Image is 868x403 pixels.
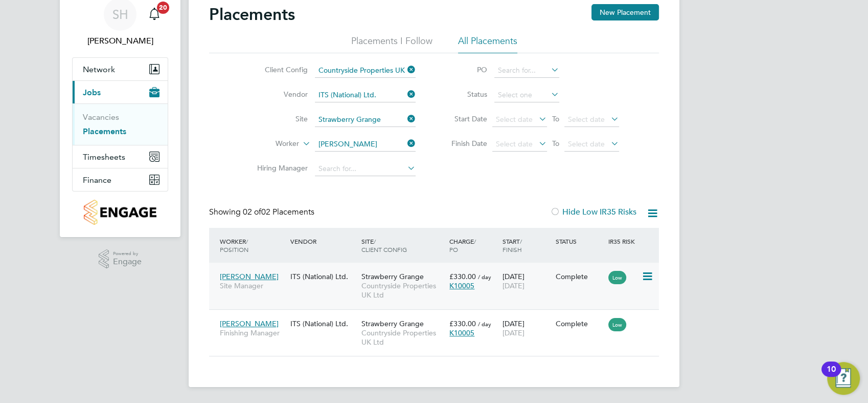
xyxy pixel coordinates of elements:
[496,115,533,124] span: Select date
[449,281,474,290] span: K10005
[827,369,836,383] div: 10
[288,267,358,286] div: ITS (National) Ltd.
[478,320,491,328] span: / day
[361,272,423,281] span: Strawberry Grange
[315,162,416,176] input: Search for...
[361,328,444,347] span: Countryside Properties UK Ltd
[72,200,168,225] a: Go to home page
[556,319,604,328] div: Complete
[217,313,659,322] a: [PERSON_NAME]Finishing ManagerITS (National) Ltd.Strawberry GrangeCountryside Properties UK Ltd£3...
[288,232,358,250] div: Vendor
[83,175,111,185] span: Finance
[568,115,605,124] span: Select date
[315,113,416,127] input: Search for...
[447,232,500,259] div: Charge
[502,281,524,290] span: [DATE]
[502,237,522,253] span: / Finish
[249,90,308,99] label: Vendor
[502,328,524,337] span: [DATE]
[83,65,115,74] span: Network
[112,8,128,21] span: SH
[249,65,308,74] label: Client Config
[240,139,299,149] label: Worker
[361,319,423,328] span: Strawberry Grange
[441,139,487,148] label: Finish Date
[351,35,432,53] li: Placements I Follow
[83,88,101,97] span: Jobs
[72,35,168,47] span: Simon Howarth
[217,232,288,259] div: Worker
[553,232,606,250] div: Status
[84,200,156,225] img: countryside-properties-logo-retina.png
[113,258,142,266] span: Engage
[608,271,626,284] span: Low
[157,2,169,14] span: 20
[361,281,444,300] span: Countryside Properties UK Ltd
[556,272,604,281] div: Complete
[606,232,641,250] div: IR35 Risk
[478,273,491,281] span: / day
[441,114,487,123] label: Start Date
[500,267,553,295] div: [DATE]
[73,103,168,145] div: Jobs
[358,232,447,259] div: Site
[83,152,125,162] span: Timesheets
[220,319,279,328] span: [PERSON_NAME]
[496,139,533,149] span: Select date
[500,232,553,259] div: Start
[249,163,308,173] label: Hiring Manager
[549,112,562,125] span: To
[217,266,659,275] a: [PERSON_NAME]Site ManagerITS (National) Ltd.Strawberry GrangeCountryside Properties UK Ltd£330.00...
[494,88,559,102] input: Select one
[83,126,126,136] a: Placements
[441,65,487,74] label: PO
[449,237,476,253] span: / PO
[73,58,168,80] button: Network
[500,314,553,343] div: [DATE]
[83,112,119,122] a: Vacancies
[220,281,285,290] span: Site Manager
[99,249,142,269] a: Powered byEngage
[449,272,476,281] span: £330.00
[220,328,285,337] span: Finishing Manager
[441,90,487,99] label: Status
[315,137,416,152] input: Search for...
[73,168,168,191] button: Finance
[249,114,308,123] label: Site
[73,145,168,168] button: Timesheets
[113,249,142,258] span: Powered by
[608,318,626,331] span: Low
[315,63,416,78] input: Search for...
[315,88,416,102] input: Search for...
[568,139,605,149] span: Select date
[827,362,860,395] button: Open Resource Center, 10 new notifications
[220,272,279,281] span: [PERSON_NAME]
[550,207,636,217] label: Hide Low IR35 Risks
[243,207,261,217] span: 02 of
[591,4,659,20] button: New Placement
[549,137,562,150] span: To
[209,207,316,218] div: Showing
[220,237,248,253] span: / Position
[361,237,406,253] span: / Client Config
[458,35,517,53] li: All Placements
[73,81,168,103] button: Jobs
[243,207,314,217] span: 02 Placements
[209,4,295,25] h2: Placements
[449,328,474,337] span: K10005
[449,319,476,328] span: £330.00
[494,63,559,78] input: Search for...
[288,314,358,333] div: ITS (National) Ltd.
